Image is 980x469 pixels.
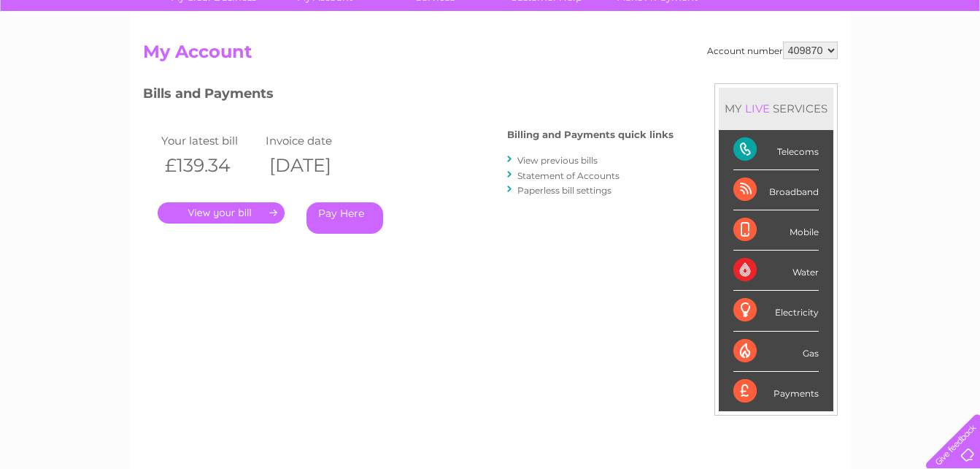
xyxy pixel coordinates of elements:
div: Clear Business is a trading name of Verastar Limited (registered in [GEOGRAPHIC_DATA] No. 3667643... [146,8,836,71]
a: Log out [932,62,966,73]
h2: My Account [143,42,838,69]
th: [DATE] [262,150,367,180]
div: Account number [707,42,838,59]
div: Gas [733,332,819,372]
a: Contact [883,62,919,73]
td: Your latest bill [158,131,263,150]
td: Invoice date [262,131,367,150]
div: LIVE [742,102,773,115]
a: Telecoms [800,62,844,73]
a: 0333 014 3131 [705,7,806,26]
a: Pay Here [306,202,383,234]
div: Water [733,251,819,291]
div: Electricity [733,291,819,331]
th: £139.34 [158,150,263,180]
h3: Bills and Payments [143,83,674,109]
a: Energy [760,62,792,73]
a: Statement of Accounts [517,170,620,181]
div: Payments [733,372,819,411]
img: logo.png [34,38,109,83]
a: Water [723,62,751,73]
div: Mobile [733,210,819,251]
a: Blog [853,62,874,73]
div: MY SERVICES [719,88,833,129]
div: Telecoms [733,130,819,170]
a: View previous bills [517,155,598,166]
a: Paperless bill settings [517,185,611,196]
a: . [158,202,285,224]
div: Broadband [733,170,819,210]
h4: Billing and Payments quick links [507,129,674,140]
